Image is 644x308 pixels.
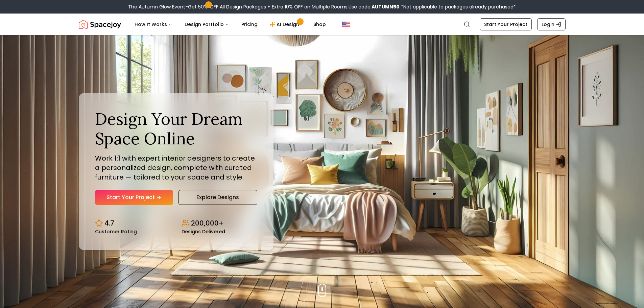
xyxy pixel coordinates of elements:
[79,18,121,31] a: Spacejoy
[104,218,114,228] p: 4.7
[480,18,532,30] a: Start Your Project
[179,18,235,31] button: Design Portfolio
[79,18,121,31] img: Spacejoy Logo
[129,18,178,31] button: How It Works
[308,18,331,31] a: Shop
[236,18,263,31] a: Pricing
[79,14,566,35] nav: Global
[342,20,350,28] img: United States
[128,3,516,10] div: The Autumn Glow Event-Get 50% OFF All Design Packages + Extra 10% OFF on Multiple Rooms.
[95,190,173,205] a: Start Your Project
[400,3,516,10] span: *Not applicable to packages already purchased*
[95,213,257,234] div: Design stats
[349,3,400,10] span: Use code:
[178,190,257,205] a: Explore Designs
[372,3,400,10] b: AUTUMN50
[95,229,137,234] small: Customer Rating
[129,18,331,31] nav: Main
[537,18,566,30] a: Login
[95,109,257,148] h1: Design Your Dream Space Online
[95,153,257,182] p: Work 1:1 with expert interior designers to create a personalized design, complete with curated fu...
[264,18,307,31] a: AI Design
[191,218,223,228] p: 200,000+
[182,229,225,234] small: Designs Delivered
